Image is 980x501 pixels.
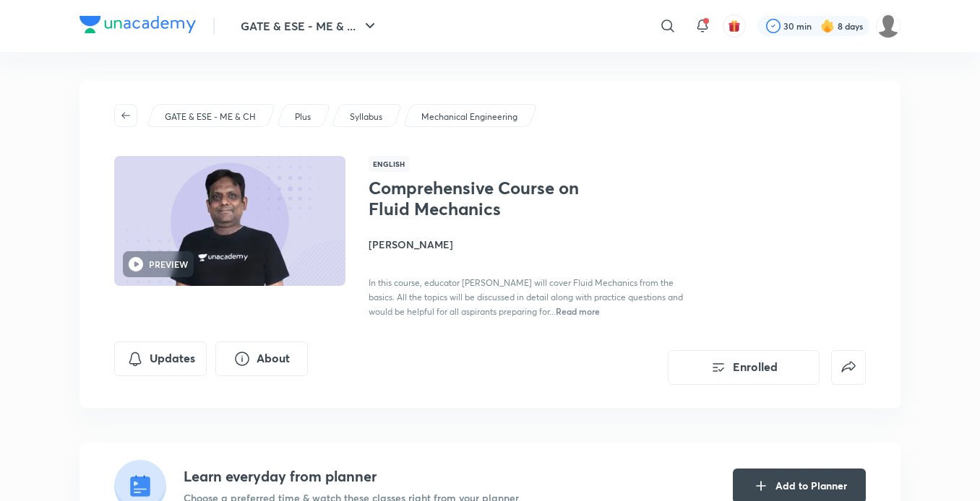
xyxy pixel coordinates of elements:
[723,14,746,38] button: avatar
[369,178,605,219] h1: Comprehensive Course on Fluid Mechanics
[766,19,781,33] img: check rounded
[165,110,256,123] p: GATE & ESE - ME & CH
[369,237,692,252] h4: [PERSON_NAME]
[369,156,409,172] span: English
[348,110,385,123] a: Syllabus
[668,350,820,385] button: Enrolled
[293,110,314,123] a: Plus
[831,350,866,385] button: false
[419,110,520,123] a: Mechanical Engineering
[421,110,517,123] p: Mechanical Engineering
[112,154,348,287] img: Thumbnail
[728,19,741,32] img: avatar
[232,12,387,40] button: GATE & ESE - ME & ...
[876,14,901,38] img: Mujtaba Ahsan
[820,19,835,33] img: streak
[215,341,308,376] button: About
[79,16,196,33] img: Company Logo
[79,16,196,37] a: Company Logo
[369,277,683,317] span: In this course, educator [PERSON_NAME] will cover Fluid Mechanics from the basics. All the topics...
[350,110,382,123] p: Syllabus
[149,258,188,271] h6: PREVIEW
[556,305,600,317] span: Read more
[295,110,311,123] p: Plus
[114,341,207,376] button: Updates
[163,110,259,123] a: GATE & ESE - ME & CH
[184,466,519,487] h4: Learn everyday from planner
